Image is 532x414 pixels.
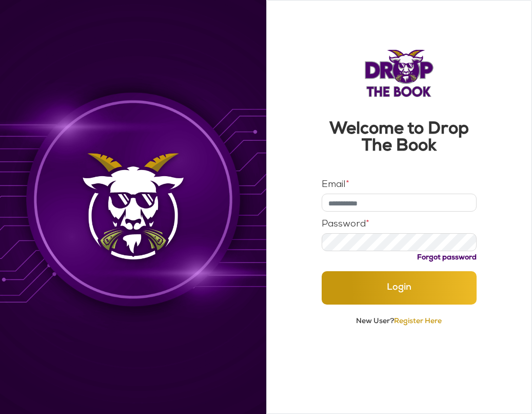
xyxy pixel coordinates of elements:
button: Login [322,271,477,305]
label: Email [322,180,349,190]
p: New User? [322,317,477,327]
label: Password [322,220,369,229]
img: Background Image [76,147,190,267]
a: Register Here [394,318,442,325]
a: Forgot password [417,254,477,261]
h3: Welcome to Drop The Book [322,122,477,156]
img: Logo [364,50,434,97]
